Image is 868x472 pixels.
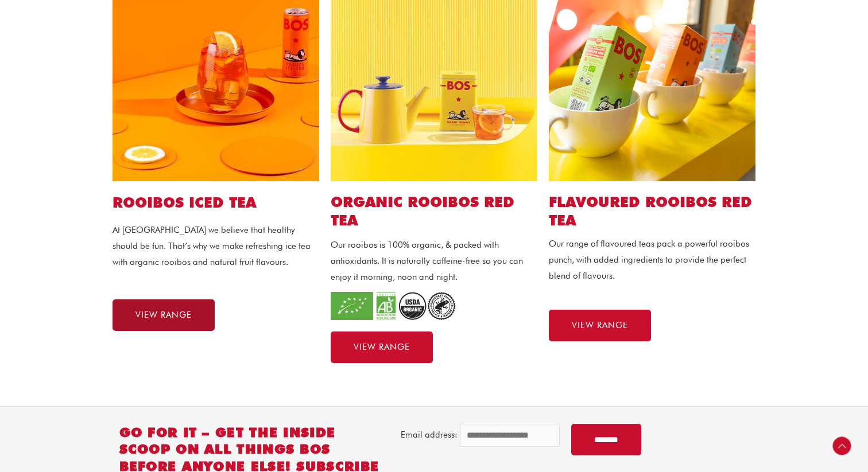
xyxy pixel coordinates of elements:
[331,193,537,230] h2: ORGANIC ROOIBOS RED TEA
[135,311,192,319] span: VIEW RANGE
[113,299,215,331] a: VIEW RANGE
[331,292,458,320] img: organic_2
[549,193,755,230] h2: FLAVOURED ROOIBOS RED TEA
[549,310,651,341] a: VIEW RANGE
[354,343,410,352] span: VIEW RANGE
[331,331,433,363] a: VIEW RANGE
[572,321,628,330] span: VIEW RANGE
[113,223,319,271] p: At [GEOGRAPHIC_DATA] we believe that healthy should be fun. That’s why we make refreshing ice tea...
[401,430,458,440] label: Email address:
[549,236,755,284] p: Our range of flavoured teas pack a powerful rooibos punch, with added ingredients to provide the ...
[113,193,319,213] h1: ROOIBOS ICED TEA
[331,237,537,286] p: Our rooibos is 100% organic, & packed with antioxidants. It is naturally caffeine-free so you can...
